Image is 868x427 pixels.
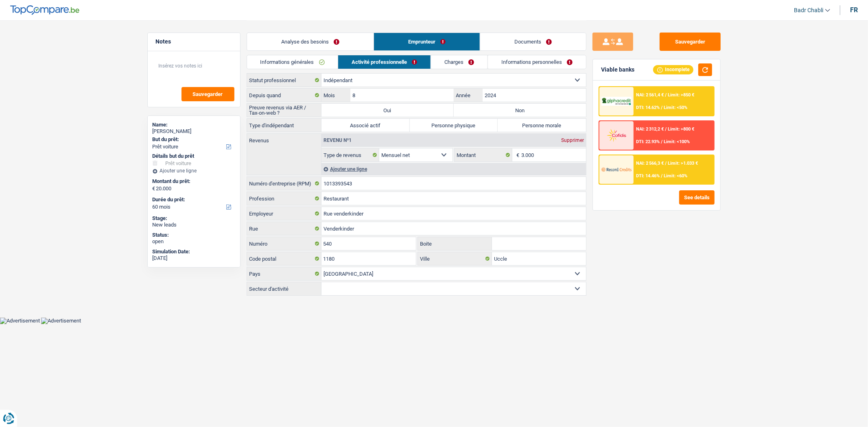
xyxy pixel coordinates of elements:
label: Depuis quand [247,89,321,102]
button: Sauvegarder [660,33,721,51]
a: Analyse des besoins [247,33,374,50]
span: Limit: <60% [664,173,687,179]
span: Limit: >1.033 € [668,161,698,166]
a: Activité professionnelle [338,55,431,69]
span: / [661,139,662,144]
label: Employeur [247,207,321,220]
label: Durée du prêt: [153,196,234,203]
div: Viable banks [601,66,634,73]
label: Mois [321,89,350,102]
label: Numéro [247,237,321,250]
div: Ajouter une ligne [153,168,235,174]
span: € [512,148,521,161]
label: Personne morale [498,119,586,132]
a: Charges [431,55,488,69]
input: AAAA [483,89,586,102]
div: Simulation Date: [153,248,235,255]
label: Revenus [247,134,321,143]
label: Année [454,89,483,102]
label: Type d'indépendant [247,119,321,132]
label: Montant [455,148,512,161]
span: € [153,185,155,192]
input: MM [350,89,453,102]
span: / [665,92,667,98]
label: Secteur d'activité [247,282,321,295]
div: open [153,238,235,245]
span: Limit: >800 € [668,126,694,132]
span: / [665,126,667,132]
div: Name: [153,122,235,128]
label: Ville [418,252,492,265]
span: Limit: <50% [664,105,687,110]
button: Sauvegarder [181,87,234,101]
label: Code postal [247,252,321,265]
div: Stage: [153,215,235,222]
div: [DATE] [153,255,235,261]
span: Sauvegarder [193,91,223,97]
span: Badr Chabli [794,7,823,14]
div: Ajouter une ligne [321,163,586,175]
div: New leads [153,222,235,228]
label: Personne physique [410,119,498,132]
label: Non [454,104,586,117]
div: Supprimer [559,138,586,143]
label: Associé actif [321,119,410,132]
span: Limit: <100% [664,139,690,144]
div: [PERSON_NAME] [153,128,235,135]
div: Revenu nº1 [321,138,354,143]
div: Status: [153,232,235,238]
label: Pays [247,267,321,280]
label: Type de revenus [321,148,379,161]
img: Advertisement [41,318,81,324]
span: / [661,105,662,110]
span: NAI: 2 566,3 € [636,161,664,166]
span: NAI: 2 312,2 € [636,126,664,132]
label: Rue [247,222,321,235]
label: Numéro d'entreprise (RPM) [247,177,321,190]
span: DTI: 22.93% [636,139,660,144]
a: Informations personnelles [488,55,586,69]
label: Montant du prêt: [153,178,234,185]
label: Preuve revenus via AER / Tax-on-web ? [247,104,321,117]
img: Cofidis [601,128,632,143]
a: Informations générales [247,55,338,69]
img: Record Credits [601,162,632,177]
div: fr [850,6,858,14]
label: Boite [418,237,492,250]
label: But du prêt: [153,136,234,143]
span: Limit: >850 € [668,92,694,98]
div: Détails but du prêt [153,153,235,159]
span: DTI: 14.46% [636,173,660,179]
span: / [665,161,667,166]
div: Incomplete [653,65,693,74]
span: / [661,173,662,179]
span: NAI: 2 561,4 € [636,92,664,98]
a: Emprunteur [374,33,480,50]
a: Badr Chabli [787,4,830,17]
label: Profession [247,192,321,205]
h5: Notes [156,38,232,45]
button: See details [679,190,715,205]
img: TopCompare Logo [10,5,79,15]
a: Documents [480,33,586,50]
img: AlphaCredit [601,97,632,106]
span: DTI: 14.62% [636,105,660,110]
label: Oui [321,104,454,117]
label: Statut professionnel [247,74,321,87]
